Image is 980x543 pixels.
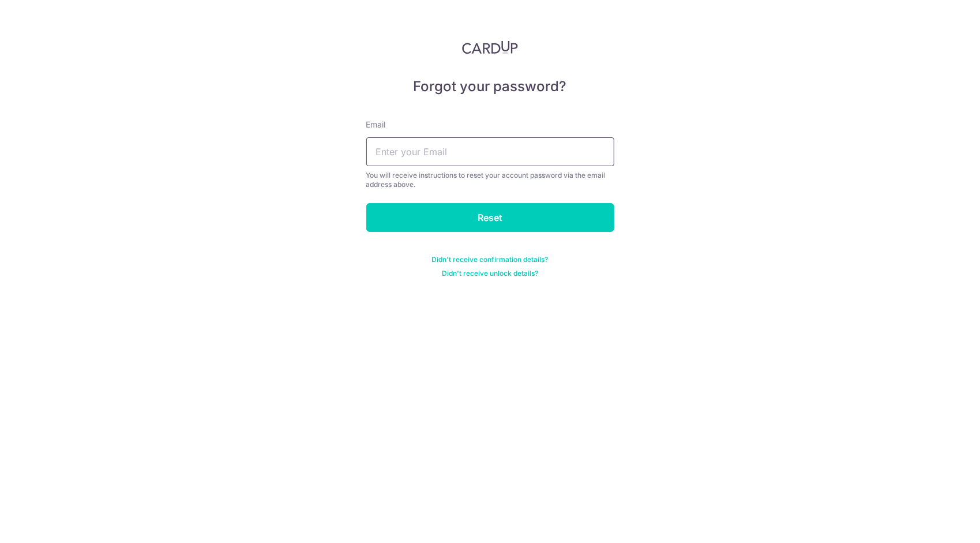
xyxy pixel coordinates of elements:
[366,77,614,96] h5: Forgot your password?
[462,40,519,54] img: CardUp Logo
[432,255,549,264] a: Didn't receive confirmation details?
[366,137,614,166] input: Enter your Email
[366,171,614,189] div: You will receive instructions to reset your account password via the email address above.
[366,119,386,130] label: Email
[366,203,614,232] input: Reset
[442,269,538,278] a: Didn't receive unlock details?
